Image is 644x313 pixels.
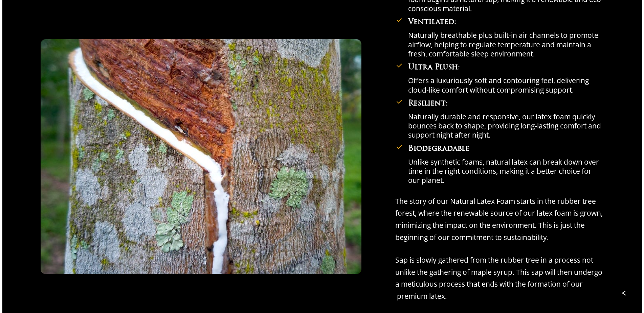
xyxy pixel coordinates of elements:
[395,195,603,254] p: The story of our Natural Latex Foam starts in the rubber tree forest, where the renewable source ...
[408,31,603,58] p: Naturally breathable plus built-in air channels to promote airflow, helping to regulate temperatu...
[408,100,448,107] b: Resilient:
[408,76,603,95] p: Offers a luxuriously soft and contouring feel, delivering cloud-like comfort without compromising...
[408,112,603,140] p: Naturally durable and responsive, our latex foam quickly bounces back to shape, providing long-la...
[395,254,603,313] p: Sap is slowly gathered from the rubber tree in a process not unlike the gathering of maple syrup....
[408,158,603,185] p: Unlike synthetic foams, natural latex can break down over time in the right conditions, making it...
[408,18,456,26] b: Ventilated:
[408,145,469,153] strong: Biodegradable
[408,64,460,71] b: Ultra Plush:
